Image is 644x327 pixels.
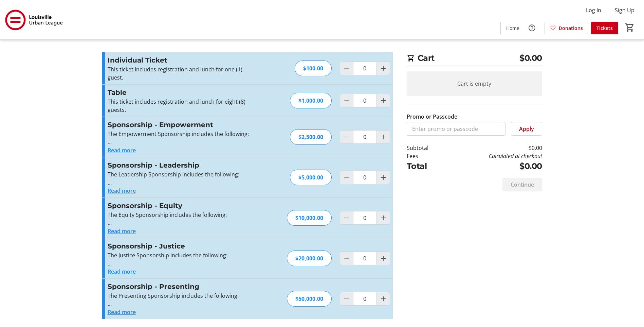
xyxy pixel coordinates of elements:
[353,94,377,107] input: Table Quantity
[407,52,542,66] h2: Cart
[353,211,377,225] input: Sponsorship - Equity Quantity
[591,22,618,34] a: Tickets
[615,6,634,14] span: Sign Up
[353,292,377,306] input: Sponsorship - Presenting Quantity
[377,252,390,265] button: Increment by one
[108,281,256,292] h3: Sponsorship - Presenting
[446,160,542,172] td: $0.00
[377,62,390,75] button: Increment by one
[353,62,377,75] input: Individual Ticket Quantity
[353,130,377,144] input: Sponsorship - Empowerment Quantity
[108,201,256,211] h3: Sponsorship - Equity
[287,251,332,266] div: $20,000.00
[287,291,332,307] div: $50,000.00
[559,24,583,32] span: Donations
[446,144,542,152] td: $0.00
[108,87,256,98] h3: Table
[501,22,525,34] a: Home
[446,152,542,160] td: Calculated at checkout
[407,71,542,96] div: Cart is empty
[586,6,601,14] span: Log In
[108,65,256,82] p: This ticket includes registration and lunch for one (1) guest.
[377,131,390,143] button: Increment by one
[377,94,390,107] button: Increment by one
[108,160,256,170] h3: Sponsorship - Leadership
[290,93,332,108] div: $1,000.00
[609,5,640,16] button: Sign Up
[108,292,256,300] p: The Presenting Sponsorship includes the following:
[519,52,542,64] span: $0.00
[407,113,457,121] label: Promo or Passcode
[108,211,256,219] p: The Equity Sponsorship includes the following:
[407,152,446,160] td: Fees
[108,187,136,195] button: Read more
[108,227,136,235] button: Read more
[377,171,390,184] button: Increment by one
[290,129,332,145] div: $2,500.00
[108,170,256,178] p: The Leadership Sponsorship includes the following:
[581,5,607,16] button: Log In
[519,125,534,133] span: Apply
[108,268,136,276] button: Read more
[353,252,377,265] input: Sponsorship - Justice Quantity
[353,171,377,184] input: Sponsorship - Leadership Quantity
[624,21,636,34] button: Cart
[108,241,256,251] h3: Sponsorship - Justice
[407,144,446,152] td: Subtotal
[407,160,446,172] td: Total
[596,24,613,32] span: Tickets
[506,24,519,32] span: Home
[545,22,588,34] a: Donations
[108,98,256,114] p: This ticket includes registration and lunch for eight (8) guests.
[108,251,256,259] p: The Justice Sponsorship includes the following:
[525,21,539,35] button: Help
[290,170,332,185] div: $5,000.00
[287,210,332,226] div: $10,000.00
[295,61,332,76] div: $100.00
[108,308,136,316] button: Read more
[511,122,542,136] button: Apply
[4,3,65,37] img: Louisville Urban League's Logo
[108,55,256,65] h3: Individual Ticket
[108,130,256,138] p: The Empowerment Sponsorship includes the following:
[108,146,136,154] button: Read more
[377,211,390,224] button: Increment by one
[108,120,256,130] h3: Sponsorship - Empowerment
[407,122,505,136] input: Enter promo or passcode
[377,292,390,305] button: Increment by one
